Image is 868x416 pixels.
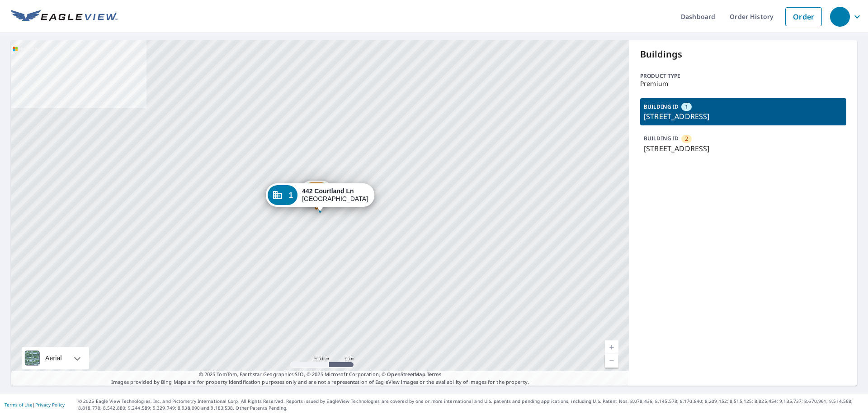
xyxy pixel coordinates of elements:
a: Terms of Use [5,402,33,408]
p: | [5,402,65,407]
div: Aerial [22,347,89,369]
p: Buildings [640,48,846,61]
a: Terms [427,371,442,378]
p: © 2025 Eagle View Technologies, Inc. and Pictometry International Corp. All Rights Reserved. Repo... [78,398,863,411]
div: Dropped pin, building 1, Commercial property, 442 Courtland Ln Pickerington, OH 43147 [266,183,374,211]
span: 2 [685,134,688,143]
span: © 2025 TomTom, Earthstar Geographics SIO, © 2025 Microsoft Corporation, © [199,371,442,378]
a: Privacy Policy [35,402,65,408]
span: 1 [685,103,688,111]
div: Dropped pin, building 2, Commercial property, 446 Courtland Ln Pickerington, OH 43147 [300,181,333,209]
img: EV Logo [11,10,118,24]
strong: 442 Courtland Ln [302,187,354,195]
a: Order [785,7,822,26]
p: BUILDING ID [644,103,679,110]
div: Aerial [42,347,65,369]
a: Current Level 17, Zoom In [605,340,618,354]
span: 1 [289,192,293,199]
p: Product type [640,72,846,80]
p: BUILDING ID [644,134,679,142]
p: Images provided by Bing Maps are for property identification purposes only and are not a represen... [11,371,629,386]
div: [GEOGRAPHIC_DATA] [302,187,368,203]
a: Current Level 17, Zoom Out [605,354,618,368]
p: [STREET_ADDRESS] [644,111,843,122]
p: Premium [640,80,846,87]
p: [STREET_ADDRESS] [644,143,843,154]
a: OpenStreetMap [387,371,425,378]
